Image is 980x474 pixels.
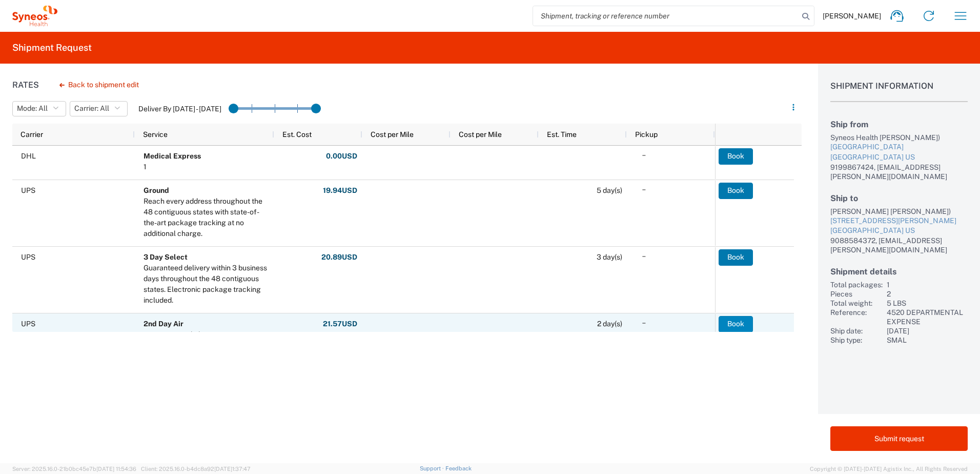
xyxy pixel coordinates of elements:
[830,142,968,152] div: [GEOGRAPHIC_DATA]
[830,216,968,226] div: [STREET_ADDRESS][PERSON_NAME]
[547,130,577,139] span: Est. Time
[830,226,968,236] div: [GEOGRAPHIC_DATA] US
[830,193,968,203] h2: Ship to
[830,81,968,102] h1: Shipment Information
[719,316,753,332] button: Book
[830,289,883,299] div: Pieces
[143,130,168,139] span: Service
[533,6,799,26] input: Shipment, tracking or reference number
[810,464,968,473] span: Copyright © [DATE]-[DATE] Agistix Inc., All Rights Reserved
[51,76,147,94] button: Back to shipment edit
[323,319,357,329] strong: 21.57 USD
[321,252,357,262] strong: 20.89 USD
[830,163,968,181] div: 9199867424, [EMAIL_ADDRESS][PERSON_NAME][DOMAIN_NAME]
[830,152,968,163] div: [GEOGRAPHIC_DATA] US
[830,335,883,345] div: Ship type:
[21,253,35,261] span: UPS
[887,299,968,308] div: 5 LBS
[597,253,622,261] span: 3 day(s)
[719,148,753,165] button: Book
[371,130,414,139] span: Cost per Mile
[322,316,358,332] button: 21.57USD
[830,267,968,276] h2: Shipment details
[12,466,136,472] span: Server: 2025.16.0-21b0bc45e7b
[322,183,358,199] button: 19.94USD
[830,308,883,326] div: Reference:
[144,162,201,172] div: 1
[138,104,221,113] label: Deliver By [DATE] - [DATE]
[323,186,357,195] strong: 19.94 USD
[21,152,36,160] span: DHL
[719,183,753,199] button: Book
[21,130,43,139] span: Carrier
[830,120,968,129] h2: Ship from
[635,130,658,139] span: Pickup
[830,207,968,216] div: [PERSON_NAME] [PERSON_NAME])
[887,326,968,335] div: [DATE]
[211,466,251,472] span: 2[DATE]1:37:47
[459,130,502,139] span: Cost per Mile
[830,280,883,289] div: Total packages:
[445,465,472,471] a: Feedback
[830,426,968,451] button: Submit request
[326,151,357,161] strong: 0.00 USD
[144,196,270,239] div: Reach every address throughout the 48 contiguous states with state-of-the-art package tracking at...
[719,249,753,266] button: Book
[830,326,883,335] div: Ship date:
[144,186,169,194] b: Ground
[12,42,92,54] h2: Shipment Request
[12,80,39,90] h1: Rates
[12,101,66,116] button: Mode: All
[144,320,183,328] b: 2nd Day Air
[70,101,128,116] button: Carrier: All
[887,289,968,299] div: 2
[823,11,881,21] span: [PERSON_NAME]
[144,263,270,306] div: Guaranteed delivery within 3 business days throughout the 48 contiguous states. Electronic packag...
[830,299,883,308] div: Total weight:
[141,466,251,472] span: Client: 2025.16.0-b4dc8a9
[21,320,35,328] span: UPS
[887,308,968,326] div: 4520 DEPARTMENTAL EXPENSE
[74,104,109,113] span: Carrier: All
[597,186,622,194] span: 5 day(s)
[325,148,358,165] button: 0.00USD
[321,249,358,266] button: 20.89USD
[282,130,312,139] span: Est. Cost
[887,335,968,345] div: SMAL
[887,280,968,289] div: 1
[96,466,136,472] span: [DATE] 11:54:36
[144,152,201,160] b: Medical Express
[830,142,968,162] a: [GEOGRAPHIC_DATA][GEOGRAPHIC_DATA] US
[144,329,270,372] div: An economical choice for priority shipments in the 50 states and Puerto Rico - with guaranteed on...
[21,186,35,194] span: UPS
[830,236,968,254] div: 9088584372, [EMAIL_ADDRESS][PERSON_NAME][DOMAIN_NAME]
[420,465,445,471] a: Support
[144,253,188,261] b: 3 Day Select
[830,133,968,142] div: Syneos Health [PERSON_NAME])
[17,104,48,113] span: Mode: All
[830,216,968,236] a: [STREET_ADDRESS][PERSON_NAME][GEOGRAPHIC_DATA] US
[597,320,622,328] span: 2 day(s)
